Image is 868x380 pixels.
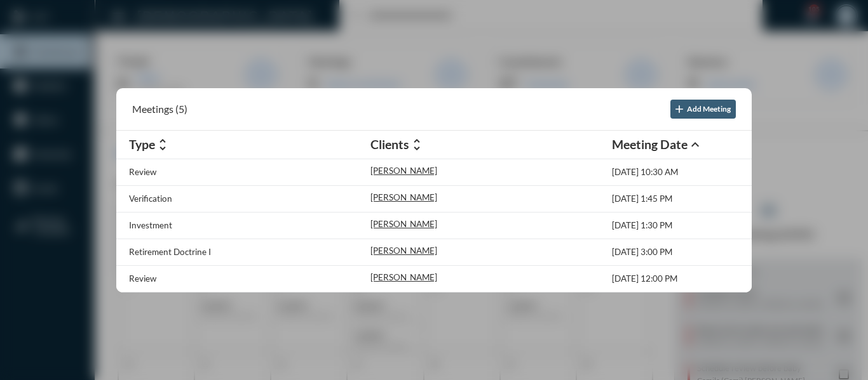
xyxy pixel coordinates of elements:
[129,193,172,204] p: Verification
[612,273,677,284] p: [DATE] 12:00 PM
[370,246,437,256] p: [PERSON_NAME]
[612,247,672,257] p: [DATE] 3:00 PM
[612,167,678,177] p: [DATE] 10:30 AM
[370,166,437,176] p: [PERSON_NAME]
[370,272,437,282] p: [PERSON_NAME]
[370,192,437,202] p: [PERSON_NAME]
[129,220,172,230] p: Investment
[688,137,703,152] mat-icon: expand_less
[129,167,156,177] p: Review
[132,103,187,115] h2: Meetings (5)
[129,247,211,257] p: Retirement Doctrine I
[155,137,170,152] mat-icon: unfold_more
[370,219,437,229] p: [PERSON_NAME]
[409,137,424,152] mat-icon: unfold_more
[612,220,672,230] p: [DATE] 1:30 PM
[612,137,688,152] h2: Meeting Date
[670,100,736,119] button: Add Meeting
[370,137,409,152] h2: Clients
[673,103,686,115] mat-icon: add
[612,193,672,204] p: [DATE] 1:45 PM
[129,273,156,284] p: Review
[129,137,155,152] h2: Type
